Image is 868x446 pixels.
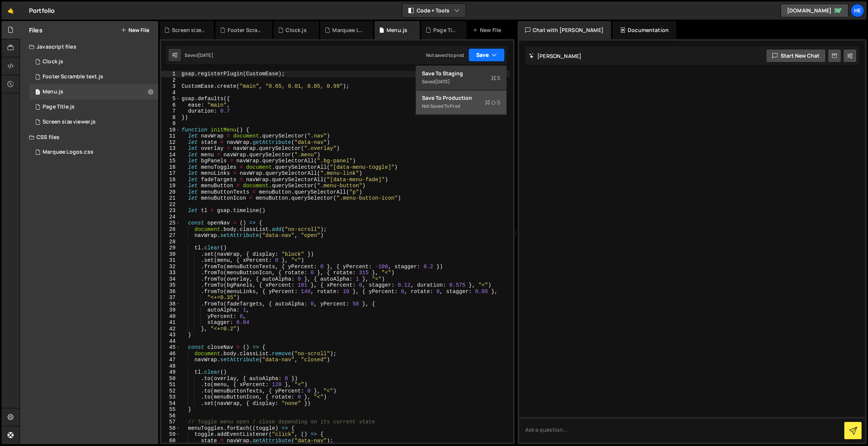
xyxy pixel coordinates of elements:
div: New File [472,26,504,34]
button: Save to ProductionS Not saved to prod [416,90,506,115]
button: Code + Tools [402,4,466,17]
div: Not saved to prod [426,52,464,58]
div: Marquee Logos.css [332,26,364,34]
div: 44 [161,338,180,345]
span: 1 [35,90,40,96]
div: 32 [161,264,180,270]
div: Clock.js [43,58,63,65]
span: S [485,99,500,106]
button: Start new chat [766,49,826,63]
a: He [851,4,864,17]
div: Chat with [PERSON_NAME] [518,21,611,39]
button: New File [121,27,149,33]
div: 5 [161,96,180,102]
a: 🤙 [2,2,20,20]
div: 11 [161,133,180,139]
h2: Files [29,26,43,34]
div: Save to Production [422,94,500,102]
div: 15 [161,158,180,164]
div: 46 [161,351,180,357]
div: CSS files [20,130,158,145]
div: Saved [185,52,213,58]
div: 47 [161,357,180,363]
div: Screen size viewer.js [172,26,205,34]
div: 16487/44687.js [29,84,158,99]
div: 49 [161,369,180,376]
div: Save to Staging [422,70,500,77]
div: 16487/44822.js [29,115,158,130]
button: Save [468,48,505,62]
div: 1 [161,71,180,77]
div: 13 [161,145,180,152]
div: Marquee Logos.css [43,149,93,156]
div: 3 [161,83,180,90]
div: 30 [161,251,180,258]
div: 56 [161,413,180,419]
div: 2 [161,77,180,84]
div: 25 [161,220,180,226]
div: Not saved to prod [422,102,500,111]
div: [DATE] [435,78,450,85]
div: 34 [161,276,180,283]
div: 60 [161,438,180,444]
div: Menu.js [387,26,407,34]
div: 59 [161,431,180,438]
div: 16487/44685.js [29,99,158,115]
div: Screen size viewer.js [43,119,96,125]
div: 37 [161,295,180,301]
span: S [491,74,500,82]
div: 35 [161,282,180,289]
div: 24 [161,214,180,220]
div: 8 [161,115,180,121]
div: 52 [161,388,180,394]
div: 10 [161,127,180,133]
div: 33 [161,270,180,276]
div: 16 [161,164,180,171]
div: 7 [161,108,180,115]
div: Page Title.js [43,104,75,110]
div: 26 [161,226,180,233]
div: 6 [161,102,180,108]
div: 18 [161,177,180,183]
div: 9 [161,121,180,127]
div: 4 [161,90,180,96]
div: 57 [161,419,180,425]
div: 54 [161,400,180,407]
div: 20 [161,189,180,196]
div: 28 [161,239,180,245]
div: Menu.js [43,89,63,95]
div: 17 [161,170,180,177]
div: 53 [161,394,180,400]
div: 31 [161,257,180,264]
div: 16487/44689.js [29,54,158,69]
div: 12 [161,139,180,146]
div: 40 [161,313,180,320]
div: 51 [161,382,180,388]
div: 43 [161,332,180,338]
a: [DOMAIN_NAME] [781,4,848,17]
div: 23 [161,208,180,214]
h2: [PERSON_NAME] [529,52,581,60]
div: 55 [161,406,180,413]
div: Footer Scramble text.js [43,73,103,80]
div: 48 [161,363,180,370]
div: 58 [161,425,180,432]
div: 39 [161,307,180,313]
button: Save to StagingS Saved[DATE] [416,66,506,90]
div: 38 [161,301,180,307]
div: 36 [161,289,180,295]
div: 19 [161,183,180,189]
div: 41 [161,319,180,326]
div: 42 [161,326,180,332]
div: 21 [161,195,180,202]
div: 29 [161,245,180,251]
div: Footer Scramble text.js [228,26,263,34]
div: Saved [422,77,500,86]
div: Portfolio [29,6,55,15]
div: [DATE] [198,52,213,58]
div: 22 [161,202,180,208]
div: Clock.js [286,26,306,34]
div: Page Title.js [433,26,457,34]
div: Documentation [613,21,676,39]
